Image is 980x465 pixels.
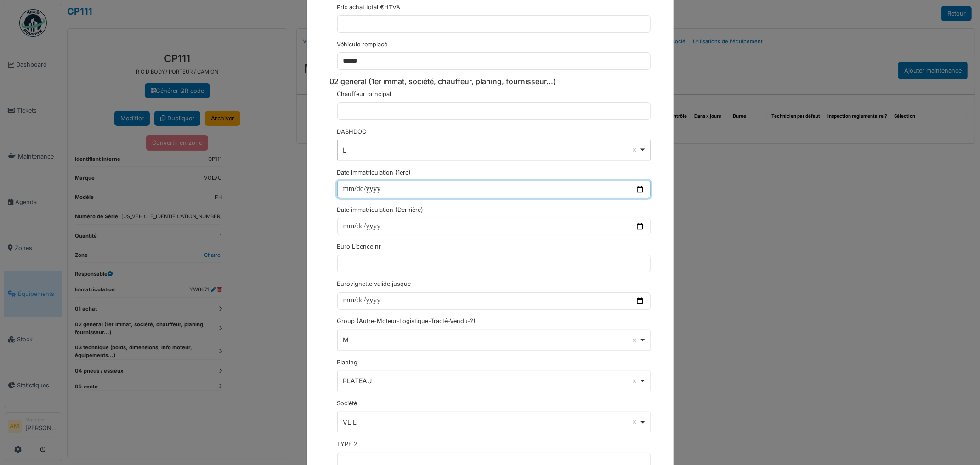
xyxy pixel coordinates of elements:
[337,40,388,49] label: Véhicule remplacé
[337,127,367,136] label: DASHDOC
[630,336,639,345] button: Remove item: 'M'
[337,243,381,251] label: Euro Licence nr
[337,205,424,214] label: Date immatriculation (Dernière)
[337,280,411,289] label: Eurovignette valide jusque
[337,358,358,367] label: Planing
[337,90,391,98] label: Chauffeur principal
[337,168,411,177] label: Date immatriculation (1ere)
[343,335,639,345] div: M
[343,418,639,427] div: VL L
[343,145,639,155] div: L
[330,77,651,86] h6: 02 general (1er immat, société, chauffeur, planing, fournisseur...)
[337,399,357,408] label: Société
[630,418,639,427] button: Remove item: 'VL L'
[337,3,401,11] label: Prix achat total €HTVA
[343,376,639,386] div: PLATEAU
[337,440,358,449] label: TYPE 2
[337,317,476,326] label: Group (Autre-Moteur-Logistique-Tracté-Vendu-?)
[630,377,639,386] button: Remove item: 'PLATEAU'
[630,146,639,155] button: Remove item: 'L'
